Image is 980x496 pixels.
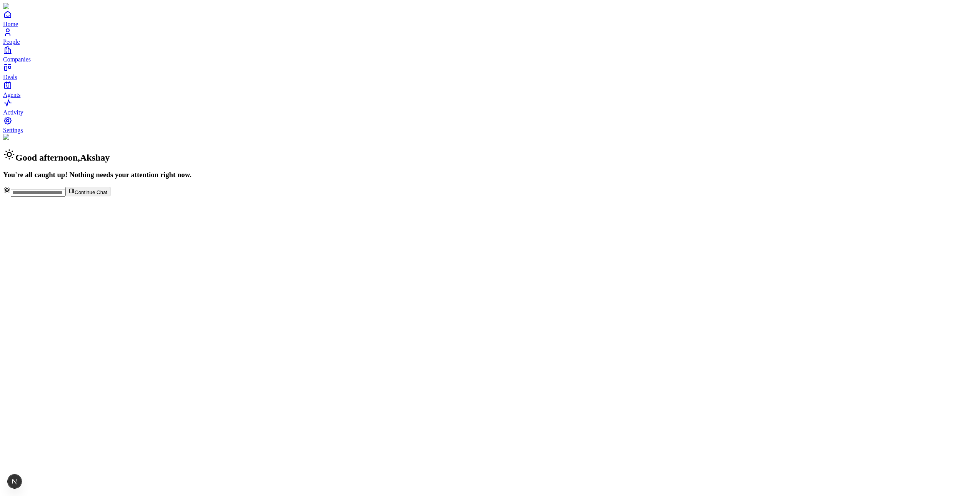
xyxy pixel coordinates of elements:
[3,63,977,80] a: Deals
[75,189,107,195] span: Continue Chat
[3,127,23,133] span: Settings
[3,171,977,179] h3: You're all caught up! Nothing needs your attention right now.
[3,74,17,80] span: Deals
[3,28,977,45] a: People
[3,81,977,98] a: Agents
[3,91,20,98] span: Agents
[3,186,977,197] div: Continue Chat
[3,109,23,116] span: Activity
[3,98,977,116] a: Activity
[3,21,18,27] span: Home
[3,116,977,133] a: Settings
[3,148,977,163] h2: Good afternoon , Akshay
[3,10,977,27] a: Home
[3,134,39,141] img: Background
[3,3,50,10] img: Item Brain Logo
[3,56,31,63] span: Companies
[3,45,977,63] a: Companies
[65,187,110,196] button: Continue Chat
[3,38,20,45] span: People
